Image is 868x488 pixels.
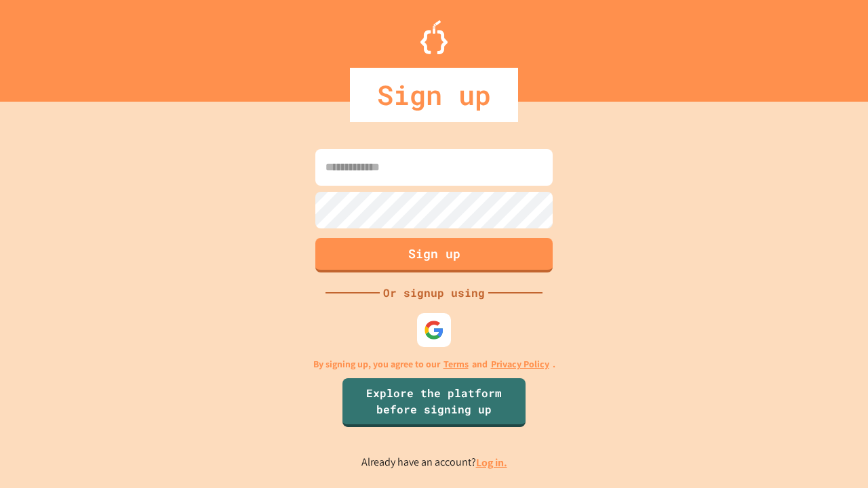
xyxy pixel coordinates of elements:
[420,20,448,54] img: Logo.svg
[350,68,518,122] div: Sign up
[424,320,444,340] img: google-icon.svg
[315,238,553,272] button: Sign up
[361,454,507,471] p: Already have an account?
[313,357,555,371] p: By signing up, you agree to our and .
[491,357,549,371] a: Privacy Policy
[380,285,488,301] div: Or signup using
[342,378,526,427] a: Explore the platform before signing up
[443,357,469,371] a: Terms
[476,455,507,470] a: Log in.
